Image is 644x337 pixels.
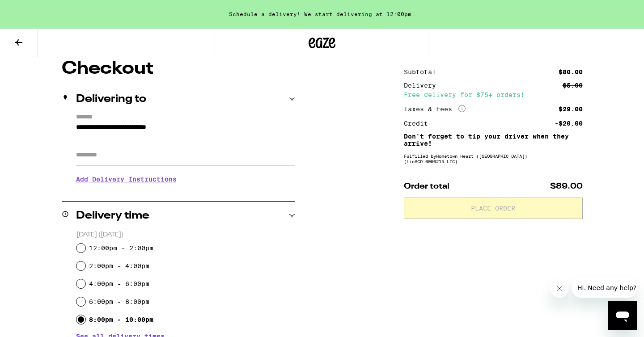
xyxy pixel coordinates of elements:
[62,60,295,78] h1: Checkout
[89,244,153,252] label: 12:00pm - 2:00pm
[572,278,637,298] iframe: Message from company
[76,190,295,197] p: We'll contact you at [PHONE_NUMBER] when we arrive
[76,211,149,221] h2: Delivery time
[76,94,146,105] h2: Delivering to
[89,316,153,323] label: 8:00pm - 10:00pm
[404,92,583,98] div: Free delivery for $75+ orders!
[89,298,149,305] label: 6:00pm - 8:00pm
[404,69,442,75] div: Subtotal
[76,169,295,190] h3: Add Delivery Instructions
[404,82,442,88] div: Delivery
[471,205,515,211] span: Place Order
[404,120,434,126] div: Credit
[404,198,583,219] button: Place Order
[555,120,583,126] div: -$20.00
[76,231,295,239] p: [DATE] ([DATE])
[563,82,583,88] div: $5.00
[559,106,583,112] div: $29.00
[404,182,449,190] span: Order total
[550,182,583,190] span: $89.00
[89,262,149,270] label: 2:00pm - 4:00pm
[404,105,466,113] div: Taxes & Fees
[551,280,568,298] iframe: Close message
[608,301,637,330] iframe: Button to launch messaging window
[404,153,583,164] div: Fulfilled by Hometown Heart ([GEOGRAPHIC_DATA]) (Lic# C9-0000215-LIC )
[559,69,583,75] div: $80.00
[89,280,149,287] label: 4:00pm - 6:00pm
[404,133,583,147] p: Don't forget to tip your driver when they arrive!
